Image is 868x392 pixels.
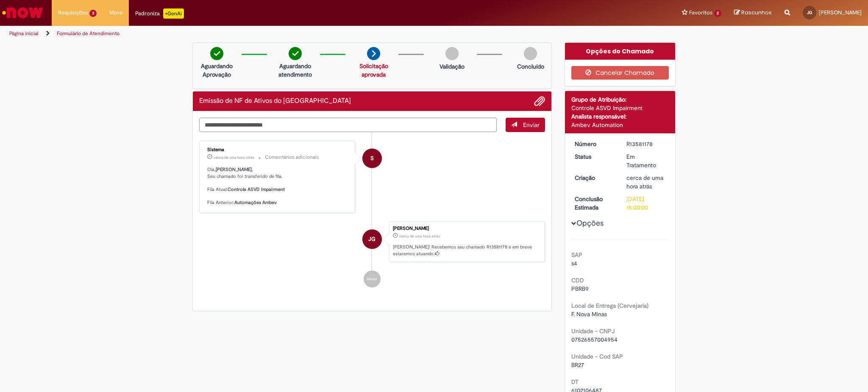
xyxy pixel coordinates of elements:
span: cerca de uma hora atrás [214,155,254,160]
div: Em Tratamento [626,152,666,169]
img: ServiceNow [1,4,45,21]
button: Adicionar anexos [534,96,545,107]
p: Aguardando Aprovação [196,62,237,79]
span: More [109,8,122,17]
div: JOYCE GONCALVES [362,229,382,249]
b: Automações Ambev [234,199,277,206]
ul: Trilhas de página [6,26,572,41]
span: S [370,148,374,168]
div: [DATE] 15:00:00 [626,195,666,212]
b: Local de Entrega (Cervejaria) [571,302,648,309]
div: [PERSON_NAME] [393,226,540,231]
span: Requisições [58,8,88,17]
b: Unidade - CNPJ [571,327,615,335]
div: Padroniza [135,8,184,19]
textarea: Digite sua mensagem aqui... [199,118,497,132]
span: Enviar [523,121,540,129]
dt: Status [568,152,620,161]
a: Solicitação aprovada [359,62,388,78]
img: img-circle-grey.png [524,47,537,60]
button: Cancelar Chamado [571,66,669,80]
span: cerca de uma hora atrás [626,174,663,190]
button: Enviar [506,118,545,132]
span: [PERSON_NAME] [819,9,862,16]
div: 30/09/2025 12:07:56 [626,174,666,190]
p: Concluído [517,62,544,71]
time: 30/09/2025 12:07:56 [399,234,440,239]
li: JOYCE GONCALVES [199,221,545,262]
b: [PERSON_NAME] [216,166,252,173]
span: JG [807,10,812,15]
span: 3 [89,10,97,17]
div: System [362,149,382,168]
b: Controle ASVD Impairment [228,186,285,193]
small: Comentários adicionais [265,154,319,161]
dt: Número [568,140,620,148]
b: SAP [571,251,582,259]
time: 30/09/2025 12:07:56 [626,174,663,190]
div: Opções do Chamado [565,43,676,60]
span: Rascunhos [741,8,772,17]
span: Favoritos [689,8,712,17]
img: check-circle-green.png [210,47,223,60]
span: F. Nova Minas [571,310,607,318]
img: arrow-next.png [367,47,380,60]
img: check-circle-green.png [289,47,302,60]
span: cerca de uma hora atrás [399,234,440,239]
div: R13581178 [626,140,666,148]
span: 07526557004954 [571,336,618,343]
img: img-circle-grey.png [445,47,459,60]
ul: Histórico de tíquete [199,132,545,296]
b: DT [571,378,579,386]
span: BR27 [571,361,584,369]
time: 30/09/2025 12:08:00 [214,155,254,160]
div: Ambev Automation [571,121,669,129]
dt: Criação [568,174,620,182]
p: [PERSON_NAME]! Recebemos seu chamado R13581178 e em breve estaremos atuando. [393,244,540,257]
a: Formulário de Atendimento [57,30,120,37]
p: Olá, , Seu chamado foi transferido de fila. Fila Atual: Fila Anterior: [207,166,348,206]
span: 2 [714,10,721,17]
span: PBRB9 [571,285,589,293]
h2: Emissão de NF de Ativos do ASVD Histórico de tíquete [199,97,351,105]
div: Analista responsável: [571,112,669,121]
p: Validação [440,62,465,71]
a: Página inicial [9,30,39,37]
b: Unidade - Cod SAP [571,353,623,360]
a: Rascunhos [734,9,772,17]
span: s4 [571,259,577,267]
dt: Conclusão Estimada [568,195,620,212]
div: Grupo de Atribuição: [571,95,669,104]
p: +GenAi [163,8,184,19]
div: Sistema [207,147,348,152]
b: CDD [571,276,584,284]
p: Aguardando atendimento [275,62,316,79]
div: Controle ASVD Impairment [571,104,669,112]
span: JG [368,229,376,249]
